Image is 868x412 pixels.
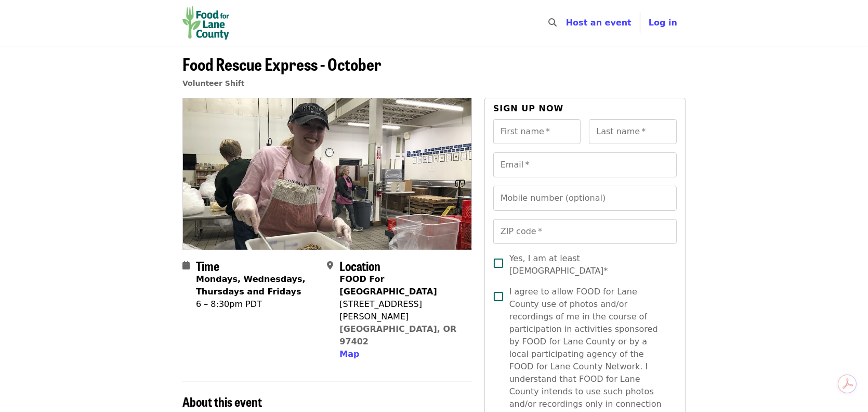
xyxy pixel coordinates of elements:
[327,261,333,271] i: map-marker-alt icon
[182,6,229,40] img: Food for Lane County - Home
[196,256,219,275] span: Time
[182,261,190,271] i: calendar icon
[183,98,471,249] img: Food Rescue Express - October organized by Food for Lane County
[339,324,456,346] a: [GEOGRAPHIC_DATA], OR 97402
[509,252,668,277] span: Yes, I am at least [DEMOGRAPHIC_DATA]*
[196,298,319,311] div: 6 – 8:30pm PDT
[339,348,359,360] button: Map
[493,152,677,177] input: Email
[649,18,677,28] span: Log in
[182,79,245,87] a: Volunteer Shift
[493,119,581,144] input: First name
[548,18,557,28] i: search icon
[339,256,380,275] span: Location
[640,12,686,33] button: Log in
[182,392,262,410] span: About this event
[339,349,359,359] span: Map
[339,298,463,323] div: [STREET_ADDRESS][PERSON_NAME]
[589,119,677,144] input: Last name
[493,104,564,113] span: Sign up now
[493,219,677,244] input: ZIP code
[566,18,632,28] a: Host an event
[339,274,437,297] strong: FOOD For [GEOGRAPHIC_DATA]
[493,186,677,211] input: Mobile number (optional)
[196,274,306,297] strong: Mondays, Wednesdays, Thursdays and Fridays
[563,10,571,35] input: Search
[182,51,382,76] span: Food Rescue Express - October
